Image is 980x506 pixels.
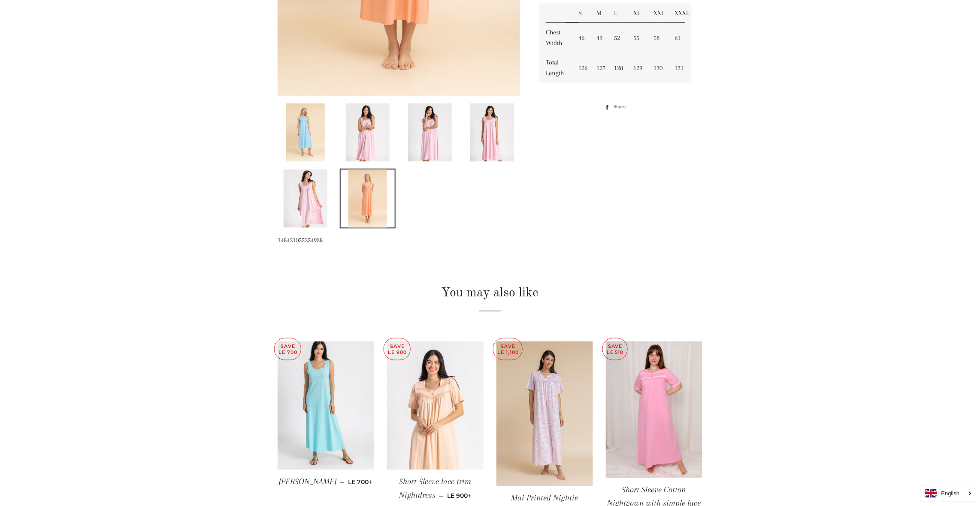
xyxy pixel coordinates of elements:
[340,479,345,486] span: —
[668,23,692,53] td: 61
[941,491,960,496] i: English
[284,170,327,228] img: Load image into Gallery viewer, Yasmain Nightie
[286,104,325,162] img: Load image into Gallery viewer, Yasmain Nightie
[278,236,323,244] span: 148421055254938
[608,23,627,53] td: 52
[275,338,301,360] p: Save LE 700
[572,53,590,83] td: 126
[278,284,702,302] h2: You may also like
[590,3,608,23] td: M
[279,477,337,487] span: [PERSON_NAME]
[278,470,374,494] a: [PERSON_NAME] — LE 700
[647,23,668,53] td: 58
[627,3,647,23] td: XL
[539,23,572,53] td: Chest Width
[346,104,389,162] img: Load image into Gallery viewer, Yasmain Nightie
[647,53,668,83] td: 130
[647,3,668,23] td: XXL
[348,170,387,228] img: Load image into Gallery viewer, Yasmain Nightie
[572,3,590,23] td: S
[925,489,971,498] a: English
[614,102,630,112] span: Share
[590,23,608,53] td: 49
[348,479,373,486] span: LE 700
[384,338,410,360] p: Save LE 900
[470,104,514,162] img: Load image into Gallery viewer, Yasmain Nightie
[590,53,608,83] td: 127
[511,494,578,503] span: Mai Printed Nightie
[603,338,627,360] p: Save LE 510
[668,53,692,83] td: 131
[493,338,522,360] p: Save LE 1,100
[668,3,692,23] td: XXXL
[408,104,451,162] img: Load image into Gallery viewer, Yasmain Nightie
[572,23,590,53] td: 46
[627,23,647,53] td: 55
[608,53,627,83] td: 128
[399,477,472,500] span: Short Sleeve lace trim Nightdress
[447,492,472,500] span: LE 900
[627,53,647,83] td: 129
[608,3,627,23] td: L
[539,53,572,83] td: Total Length
[439,492,444,500] span: —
